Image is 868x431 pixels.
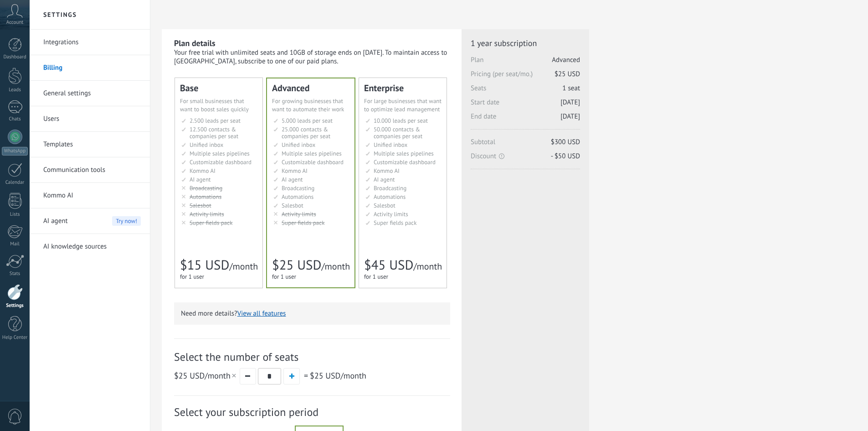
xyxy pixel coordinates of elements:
[471,112,580,126] span: End date
[190,125,238,140] span: 12.500 contacts & companies per seat
[2,87,28,93] div: Leads
[30,157,150,183] li: Communication tools
[272,273,296,280] span: for 1 user
[364,256,413,274] span: $45 USD
[43,30,141,55] a: Integrations
[190,202,211,209] span: Salesbot
[374,117,428,125] span: 10.000 leads per seat
[471,98,580,112] span: Start date
[374,176,395,183] span: AI agent
[374,210,408,218] span: Activity limits
[2,212,28,218] div: Lists
[471,56,580,70] span: Plan
[282,141,315,149] span: Unified inbox
[43,208,68,234] span: AI agent
[180,97,249,113] span: For small businesses that want to boost sales quickly
[229,260,258,272] span: /month
[174,38,216,48] b: Plan details
[2,335,28,341] div: Help Center
[471,152,580,161] span: Discount
[190,184,222,192] span: Broadcasting
[190,176,211,183] span: AI agent
[30,183,150,208] li: Kommo AI
[272,97,344,113] span: For growing businesses that want to automate their work
[364,273,388,280] span: for 1 user
[282,125,330,140] span: 25.000 contacts & companies per seat
[43,106,141,132] a: Users
[282,219,324,227] span: Super fields pack
[190,193,221,201] span: Automations
[560,98,580,107] span: [DATE]
[471,70,580,84] span: Pricing (per seat/mo.)
[180,83,257,93] div: Base
[471,38,580,48] span: 1 year subscription
[180,273,204,280] span: for 1 user
[30,208,150,234] li: AI agent
[190,150,250,157] span: Multiple sales pipelines
[374,125,422,140] span: 50.000 contacts & companies per seat
[190,210,224,218] span: Activity limits
[174,405,450,419] span: Select your subscription period
[190,117,241,125] span: 2.500 leads per seat
[282,210,316,218] span: Activity limits
[190,158,252,166] span: Customizable dashboard
[321,260,350,272] span: /month
[282,158,344,166] span: Customizable dashboard
[2,180,28,186] div: Calendar
[43,234,141,260] a: AI knowledge sources
[43,183,141,208] a: Kommo AI
[43,132,141,157] a: Templates
[551,152,580,161] span: - $50 USD
[552,56,580,64] span: Advanced
[471,84,580,98] span: Seats
[6,20,23,26] span: Account
[30,81,150,106] li: General settings
[112,216,141,226] span: Try now!
[374,193,406,201] span: Automations
[374,167,400,175] span: Kommo AI
[2,303,28,309] div: Settings
[2,116,28,122] div: Chats
[174,350,450,364] span: Select the number of seats
[560,112,580,121] span: [DATE]
[43,55,141,81] a: Billing
[43,157,141,183] a: Communication tools
[272,256,321,274] span: $25 USD
[2,147,28,156] div: WhatsApp
[174,370,237,381] span: /month
[562,84,580,93] span: 1 seat
[2,241,28,247] div: Mail
[43,208,141,234] a: AI agent Try now!
[2,271,28,277] div: Stats
[282,202,303,209] span: Salesbot
[237,309,286,318] button: View all features
[310,370,340,381] span: $25 USD
[551,138,580,146] span: $300 USD
[30,106,150,132] li: Users
[2,54,28,60] div: Dashboard
[282,176,303,183] span: AI agent
[272,83,349,93] div: Advanced
[30,234,150,259] li: AI knowledge sources
[282,167,308,175] span: Kommo AI
[190,141,223,149] span: Unified inbox
[304,370,308,381] span: =
[374,141,407,149] span: Unified inbox
[364,83,442,93] div: Enterprise
[30,132,150,157] li: Templates
[30,55,150,81] li: Billing
[190,167,216,175] span: Kommo AI
[374,219,416,227] span: Super fields pack
[30,30,150,55] li: Integrations
[413,260,442,272] span: /month
[180,256,229,274] span: $15 USD
[374,158,436,166] span: Customizable dashboard
[174,48,450,66] div: Your free trial with unlimited seats and 10GB of storage ends on [DATE]. To maintain access to [G...
[174,370,205,381] span: $25 USD
[181,309,443,318] p: Need more details?
[282,150,342,157] span: Multiple sales pipelines
[190,219,232,227] span: Super fields pack
[282,184,314,192] span: Broadcasting
[555,70,580,78] span: $25 USD
[374,184,406,192] span: Broadcasting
